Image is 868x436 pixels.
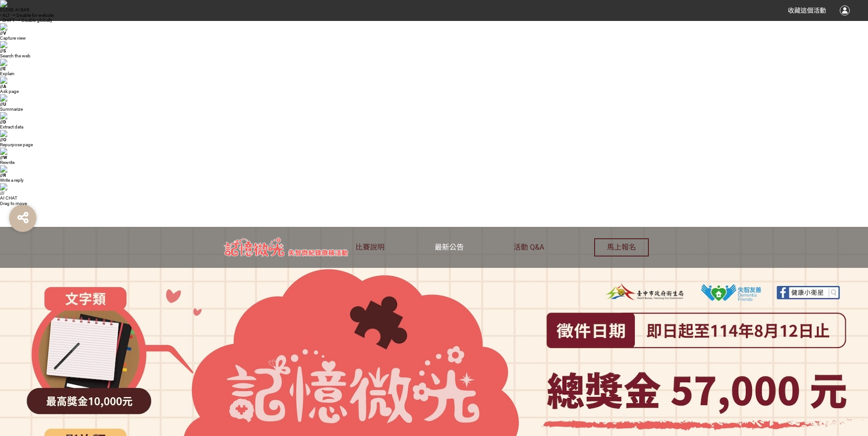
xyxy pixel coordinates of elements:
span: 馬上報名 [607,243,636,251]
span: 比賽說明 [355,243,385,251]
span: 活動 Q&A [514,243,544,251]
a: 活動 Q&A [514,227,544,268]
a: 最新公告 [435,227,464,268]
button: 馬上報名 [594,238,649,256]
a: 比賽說明 [355,227,385,268]
span: 最新公告 [435,243,464,251]
img: 記憶微光．失智微紀錄徵稿活動 [219,236,355,259]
